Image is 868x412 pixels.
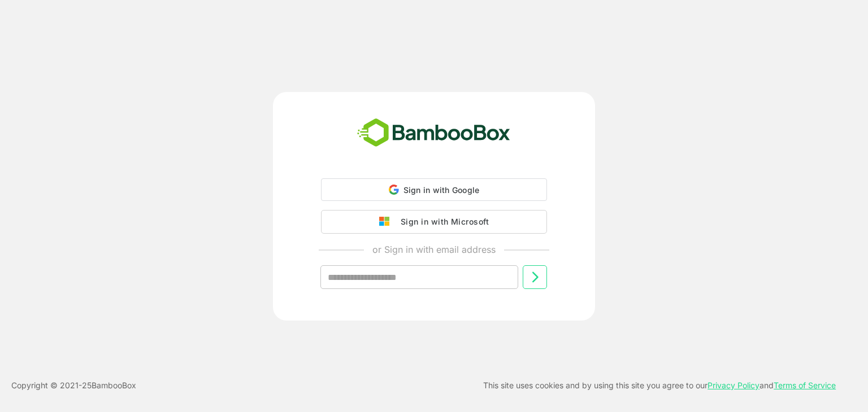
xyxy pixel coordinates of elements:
[372,243,496,256] p: or Sign in with email address
[351,115,517,152] img: bamboobox
[708,380,759,390] a: Privacy Policy
[483,379,836,392] p: This site uses cookies and by using this site you agree to our and
[11,379,136,392] p: Copyright © 2021- 25 BambooBox
[395,214,489,229] div: Sign in with Microsoft
[774,380,836,390] a: Terms of Service
[321,210,547,234] button: Sign in with Microsoft
[321,178,547,201] div: Sign in with Google
[403,185,480,195] span: Sign in with Google
[379,217,395,227] img: google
